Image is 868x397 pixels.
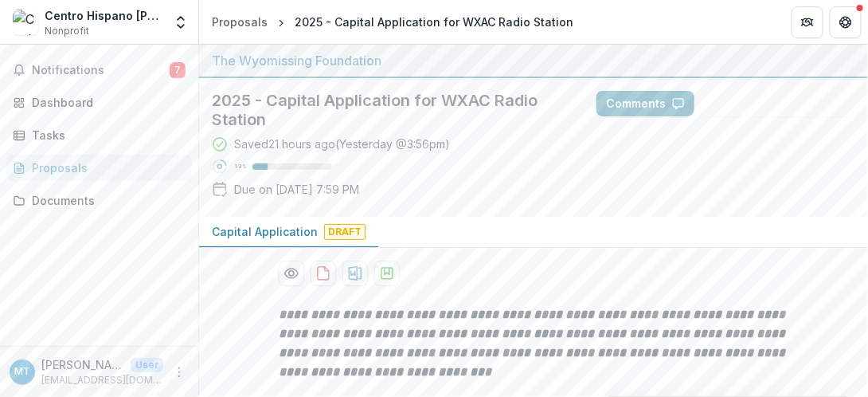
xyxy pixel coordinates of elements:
[311,261,336,286] button: download-proposal
[6,187,192,214] a: Documents
[205,10,274,33] a: Proposals
[41,356,124,373] p: [PERSON_NAME]
[701,91,855,116] button: Answer Suggestions
[41,373,163,387] p: [EMAIL_ADDRESS][DOMAIN_NAME]
[6,155,192,181] a: Proposals
[6,57,192,83] button: Notifications7
[342,261,368,286] button: download-proposal
[131,358,163,372] p: User
[374,261,400,286] button: download-proposal
[212,14,268,30] div: Proposals
[45,7,163,24] div: Centro Hispano [PERSON_NAME] Inc
[830,6,862,38] button: Get Help
[205,10,580,33] nav: breadcrumb
[170,6,192,38] button: Open entity switcher
[295,14,573,30] div: 2025 - Capital Application for WXAC Radio Station
[32,159,179,176] div: Proposals
[170,363,189,382] button: More
[234,161,246,172] p: 19 %
[170,62,186,78] span: 7
[279,261,304,286] button: Preview fa124d78-12cb-4f03-8549-ae9d7d6772cd-0.pdf
[32,94,179,111] div: Dashboard
[792,6,823,38] button: Partners
[212,51,855,70] div: The Wyomissing Foundation
[32,192,179,209] div: Documents
[6,89,192,116] a: Dashboard
[596,91,694,116] button: Comments
[234,136,450,152] div: Saved 21 hours ago ( Yesterday @ 3:56pm )
[13,10,38,35] img: Centro Hispano Daniel Torres Inc
[45,24,89,38] span: Nonprofit
[14,367,30,377] div: Mike Toledo
[212,91,571,129] h2: 2025 - Capital Application for WXAC Radio Station
[234,181,359,198] p: Due on [DATE] 7:59 PM
[32,64,170,77] span: Notifications
[32,127,179,143] div: Tasks
[6,122,192,148] a: Tasks
[212,223,318,240] p: Capital Application
[324,224,366,240] span: Draft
